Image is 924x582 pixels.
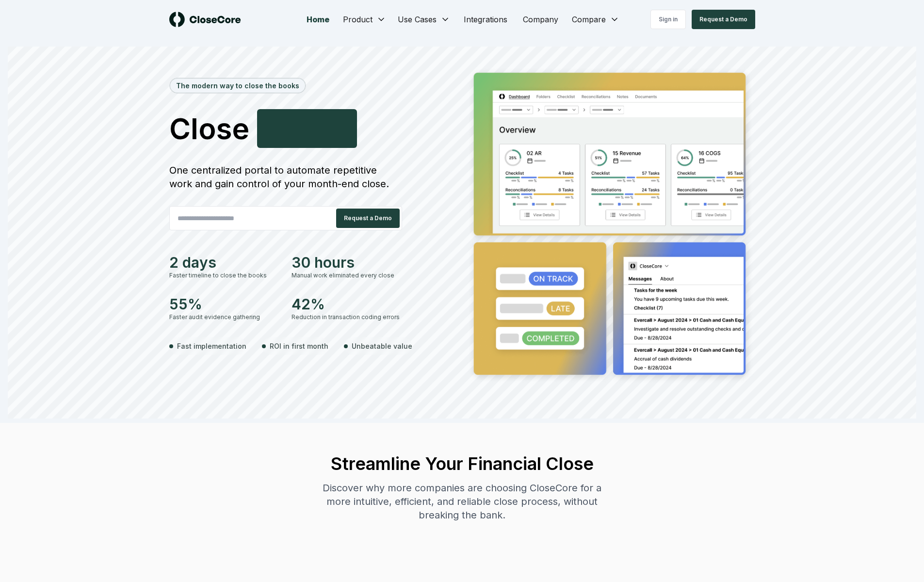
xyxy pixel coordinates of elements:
[292,271,402,280] div: Manual work eliminated every close
[352,341,412,351] span: Unbeatable value
[169,12,241,27] img: logo
[292,313,402,322] div: Reduction in transaction coding errors
[169,271,280,280] div: Faster timeline to close the books
[169,295,280,313] div: 55%
[336,209,400,228] button: Request a Demo
[398,14,437,25] span: Use Cases
[299,10,337,29] a: Home
[292,254,402,271] div: 30 hours
[270,341,328,351] span: ROI in first month
[392,10,456,29] button: Use Cases
[337,10,392,29] button: Product
[456,10,515,29] a: Integrations
[515,10,566,29] a: Company
[692,10,755,29] button: Request a Demo
[170,79,305,93] div: The modern way to close the books
[169,254,280,271] div: 2 days
[314,481,611,522] div: Discover why more companies are choosing CloseCore for a more intuitive, efficient, and reliable ...
[169,163,402,191] div: One centralized portal to automate repetitive work and gain control of your month-end close.
[169,114,249,143] span: Close
[177,341,246,351] span: Fast implementation
[343,14,373,25] span: Product
[314,454,611,473] h2: Streamline Your Financial Close
[572,14,606,25] span: Compare
[169,313,280,322] div: Faster audit evidence gathering
[566,10,625,29] button: Compare
[466,66,755,385] img: Jumbotron
[292,295,402,313] div: 42%
[650,10,686,29] a: Sign in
